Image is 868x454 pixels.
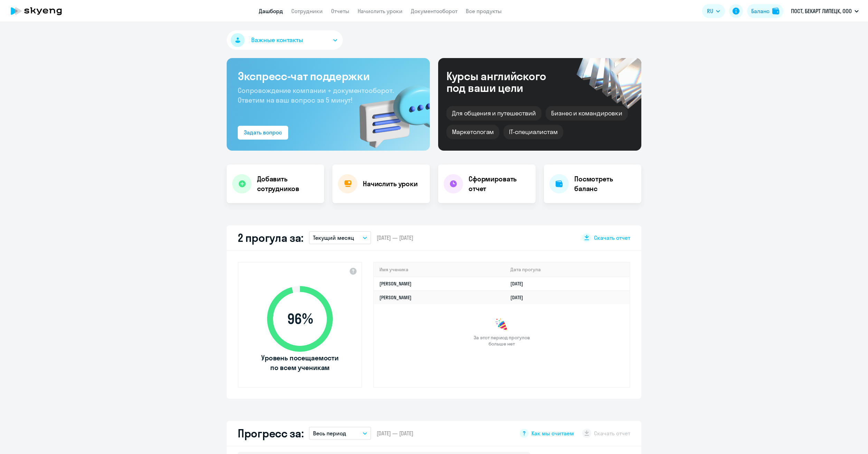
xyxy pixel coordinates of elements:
a: Дашборд [259,8,283,15]
img: congrats [495,318,509,332]
h4: Посмотреть баланс [574,174,636,193]
button: Важные контакты [227,30,343,50]
button: Текущий месяц [309,231,371,244]
a: [PERSON_NAME] [379,281,412,287]
span: За этот период прогулов больше нет [473,334,531,347]
th: Имя ученика [374,263,505,277]
button: Весь период [309,427,371,440]
a: Отчеты [331,8,349,15]
span: 96 % [260,311,340,327]
img: bg-img [349,73,430,151]
a: Начислить уроки [358,8,403,15]
a: [DATE] [510,281,529,287]
span: [DATE] — [DATE] [377,429,413,437]
button: RU [702,4,725,18]
div: Бизнес и командировки [546,106,628,121]
button: Задать вопрос [238,126,288,140]
a: Сотрудники [291,8,323,15]
h3: Экспресс-чат поддержки [238,69,419,83]
div: Баланс [751,7,770,15]
div: Для общения и путешествий [446,106,541,121]
p: ПОСТ, БЕКАРТ ЛИПЕЦК, ООО [791,7,852,15]
span: Важные контакты [251,36,303,45]
div: Маркетологам [446,125,499,139]
button: ПОСТ, БЕКАРТ ЛИПЕЦК, ООО [787,3,862,19]
h2: 2 прогула за: [238,231,303,245]
div: Курсы английского под ваши цели [446,70,565,94]
span: Скачать отчет [594,234,630,242]
span: [DATE] — [DATE] [377,234,413,242]
h4: Сформировать отчет [469,174,530,193]
img: balance [772,8,779,15]
h2: Прогресс за: [238,426,303,440]
p: Текущий месяц [313,234,354,242]
span: Как мы считаем [531,429,574,437]
span: RU [707,7,713,15]
p: Весь период [313,429,346,437]
div: IT-специалистам [503,125,563,139]
button: Балансbalance [747,4,783,18]
h4: Начислить уроки [363,179,418,189]
span: Уровень посещаемости по всем ученикам [260,353,340,372]
a: [PERSON_NAME] [379,294,412,301]
div: Задать вопрос [244,128,282,136]
a: [DATE] [510,294,529,301]
span: Сопровождение компании + документооборот. Ответим на ваш вопрос за 5 минут! [238,86,394,104]
th: Дата прогула [505,263,630,277]
h4: Добавить сотрудников [257,174,319,193]
a: Документооборот [411,8,457,15]
a: Все продукты [466,8,502,15]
